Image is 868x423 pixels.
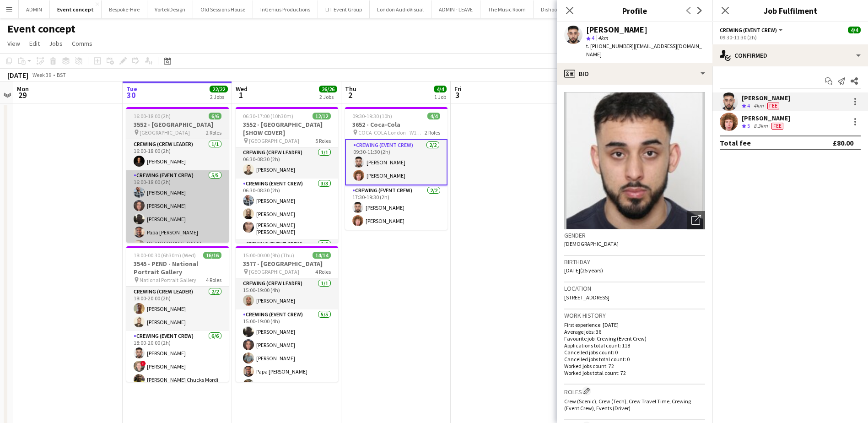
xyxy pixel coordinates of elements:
[454,85,462,93] span: Fri
[712,44,868,66] div: Confirmed
[126,107,229,243] app-job-card: 16:00-18:00 (2h)6/63552 - [GEOGRAPHIC_DATA] [GEOGRAPHIC_DATA]2 RolesCrewing (Crew Leader)1/116:00...
[126,287,229,331] app-card-role: Crewing (Crew Leader)2/218:00-20:00 (2h)[PERSON_NAME][PERSON_NAME]
[848,27,861,33] span: 4/4
[236,107,338,243] app-job-card: 06:30-17:00 (10h30m)12/123552 - [GEOGRAPHIC_DATA] [SHOW COVER] [GEOGRAPHIC_DATA]5 RolesCrewing (C...
[236,179,338,239] app-card-role: Crewing (Event Crew)3/306:30-08:30 (2h)[PERSON_NAME][PERSON_NAME][PERSON_NAME] [PERSON_NAME]
[564,328,705,335] p: Average jobs: 36
[771,123,783,130] span: Fee
[7,70,28,80] div: [DATE]
[345,107,447,230] div: 09:30-19:30 (10h)4/43652 - Coca-Cola COCA-COLA London - W1G 0EA2 RolesCrewing (Event Crew)2/209:3...
[236,309,338,394] app-card-role: Crewing (Event Crew)5/515:00-19:00 (4h)[PERSON_NAME][PERSON_NAME][PERSON_NAME]Papa [PERSON_NAME][...
[126,139,229,170] app-card-role: Crewing (Crew Leader)1/116:00-18:00 (2h)[PERSON_NAME]
[742,94,790,102] div: [PERSON_NAME]
[68,38,96,49] a: Comms
[564,363,705,369] p: Worked jobs count: 72
[345,85,356,93] span: Thu
[102,0,147,18] button: Bespoke-Hire
[752,102,766,110] div: 4km
[370,0,431,18] button: London AudioVisual
[742,114,790,122] div: [PERSON_NAME]
[4,38,24,49] a: View
[564,335,705,342] p: Favourite job: Crewing (Event Crew)
[534,0,570,18] button: Dishoom
[236,246,338,382] app-job-card: 15:00-00:00 (9h) (Thu)14/143577 - [GEOGRAPHIC_DATA] [GEOGRAPHIC_DATA]4 RolesCrewing (Crew Leader)...
[236,239,338,283] app-card-role: Crewing (Event Crew)2/2
[564,342,705,349] p: Applications total count: 118
[19,0,50,18] button: ADMIN
[26,38,43,49] a: Edit
[234,90,248,100] span: 1
[206,129,221,136] span: 2 Roles
[564,311,705,320] h3: Work history
[564,284,705,293] h3: Location
[126,120,229,129] h3: 3552 - [GEOGRAPHIC_DATA]
[126,246,229,382] app-job-card: 18:00-00:30 (6h30m) (Wed)16/163545 - PEND - National Portrait Gallery National Portrait Gallery4 ...
[319,86,337,92] span: 26/26
[50,0,102,18] button: Event concept
[720,27,777,33] span: Crewing (Event Crew)
[557,63,712,85] div: Bio
[126,85,137,93] span: Tue
[313,113,331,119] span: 12/12
[720,138,751,147] div: Total fee
[564,258,705,266] h3: Birthday
[564,398,691,412] span: Crew (Scenic), Crew (Tech), Crew Travel Time, Crewing (Event Crew), Events (Driver)
[243,252,294,259] span: 15:00-00:00 (9h) (Thu)
[49,39,63,48] span: Jobs
[720,34,861,41] div: 09:30-11:30 (2h)
[752,122,770,130] div: 8.3km
[147,0,193,18] button: VortekDesign
[134,113,171,119] span: 16:00-18:00 (2h)
[434,93,446,100] div: 1 Job
[766,102,781,110] div: Crew has different fees then in role
[134,252,196,259] span: 18:00-00:30 (6h30m) (Wed)
[140,277,196,283] span: National Portrait Gallery
[209,113,221,119] span: 6/6
[712,5,868,16] h3: Job Fulfilment
[17,85,29,93] span: Mon
[427,113,440,119] span: 4/4
[564,321,705,328] p: First experience: [DATE]
[352,113,392,119] span: 09:30-19:30 (10h)
[592,34,594,41] span: 4
[126,170,229,257] app-card-role: Crewing (Event Crew)5/516:00-18:00 (2h)[PERSON_NAME][PERSON_NAME][PERSON_NAME]Papa [PERSON_NAME][...
[564,369,705,376] p: Worked jobs total count: 72
[193,0,253,18] button: Old Sessions House
[29,39,40,48] span: Edit
[203,252,221,259] span: 16/16
[564,386,705,396] h3: Roles
[30,71,53,78] span: Week 39
[315,137,331,144] span: 5 Roles
[586,26,647,34] div: [PERSON_NAME]
[319,93,337,100] div: 2 Jobs
[313,252,331,259] span: 14/14
[249,137,299,144] span: [GEOGRAPHIC_DATA]
[7,22,75,36] h1: Event concept
[687,211,705,229] div: Open photos pop-in
[596,34,610,41] span: 4km
[344,90,356,100] span: 2
[236,85,248,93] span: Wed
[747,122,750,129] span: 5
[236,278,338,309] app-card-role: Crewing (Crew Leader)1/115:00-19:00 (4h)[PERSON_NAME]
[126,260,229,276] h3: 3545 - PEND - National Portrait Gallery
[431,0,480,18] button: ADMIN - LEAVE
[315,268,331,275] span: 4 Roles
[453,90,462,100] span: 3
[564,349,705,356] p: Cancelled jobs count: 0
[480,0,534,18] button: The Music Room
[7,39,20,48] span: View
[210,93,227,100] div: 2 Jobs
[586,43,702,58] span: | [EMAIL_ADDRESS][DOMAIN_NAME]
[125,90,137,100] span: 30
[833,138,853,147] div: £80.00
[345,185,447,230] app-card-role: Crewing (Event Crew)2/217:30-19:30 (2h)[PERSON_NAME][PERSON_NAME]
[45,38,66,49] a: Jobs
[253,0,318,18] button: InGenius Productions
[434,86,447,92] span: 4/4
[425,129,440,136] span: 2 Roles
[358,129,425,136] span: COCA-COLA London - W1G 0EA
